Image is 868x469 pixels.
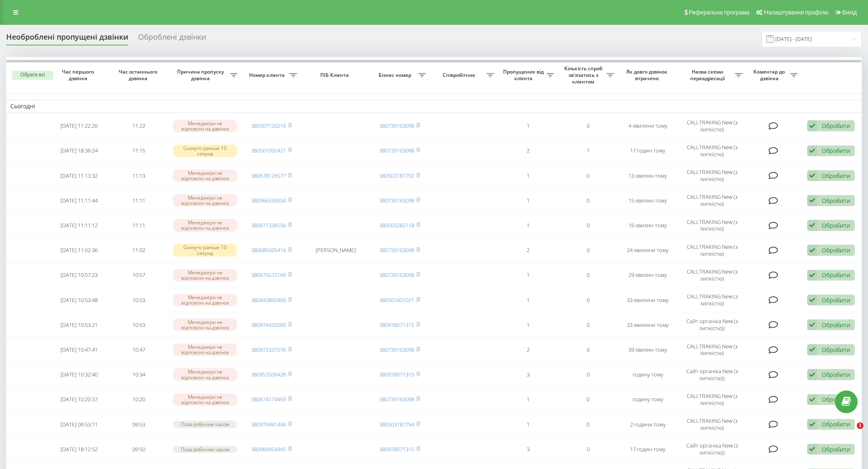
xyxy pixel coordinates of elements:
a: 380739163098 [379,346,414,353]
a: 380739163098 [379,395,414,403]
a: 380507130216 [251,122,286,129]
td: 0 [558,338,618,361]
a: 380503187792 [379,172,414,179]
a: 380739163098 [379,122,414,129]
a: 380979491446 [251,421,286,428]
span: Назва схеми переадресації [682,69,734,81]
div: Скинуто раніше 10 секунд [173,244,237,256]
span: Налаштування профілю [764,9,828,16]
td: 10:53 [109,313,169,336]
a: 380966535934 [251,197,286,204]
td: [DATE] 10:53:21 [49,313,109,336]
td: годину тому [618,388,678,411]
a: 380739163098 [379,246,414,254]
td: 3 [498,363,558,386]
a: 380503187794 [379,421,414,428]
span: Співробітник [434,72,487,79]
td: 11:02 [109,239,169,262]
td: 3 [498,438,558,461]
td: CALLTRAKING New (з липкістю) [678,139,746,162]
td: 0 [558,264,618,287]
td: 29 хвилин тому [618,264,678,287]
td: CALLTRAKING New (з липкістю) [678,114,746,138]
td: 0 [558,214,618,237]
td: 10:57 [109,264,169,287]
div: Менеджери не відповіли на дзвінок [173,294,237,306]
td: 2 години тому [618,413,678,436]
td: 33 хвилини тому [618,288,678,312]
td: 0 [558,313,618,336]
td: 1 [558,139,618,162]
a: 380739163098 [379,147,414,154]
a: 380739163098 [379,271,414,279]
a: 380739163098 [379,197,414,204]
td: 09:50 [109,438,169,461]
td: 10:53 [109,288,169,312]
a: 380974420000 [251,321,286,329]
td: 0 [558,164,618,187]
td: 0 [558,438,618,461]
td: CALLTRAKING New (з липкістю) [678,388,746,411]
a: 380675572169 [251,271,286,279]
td: 39 хвилин тому [618,338,678,361]
div: Обробити [822,147,850,155]
div: Скинуто раніше 10 секунд [173,145,237,157]
div: Необроблені пропущені дзвінки [6,33,128,45]
div: Обробити [822,371,850,379]
a: 380966954945 [251,445,286,453]
td: [DATE] 11:11:12 [49,214,109,237]
div: Обробити [822,296,850,304]
a: 380501431021 [379,296,414,304]
a: 380501092421 [251,147,286,154]
div: Обробити [822,420,850,428]
td: 0 [558,189,618,212]
a: 380443860466 [251,296,286,304]
iframe: Intercom live chat [840,422,860,442]
span: Номер клієнта [246,72,290,79]
span: Реферальна програма [689,9,750,16]
td: 17 годин тому [618,438,678,461]
span: 1 [857,422,863,429]
div: Обробити [822,172,850,180]
td: [DATE] 11:22:26 [49,114,109,138]
span: Причина пропуску дзвінка [173,69,230,81]
td: Сайт органіка New (з липкістю)) [678,438,746,461]
td: 13 хвилин тому [618,164,678,187]
span: Час останнього дзвінка [115,69,162,81]
td: 17 годин тому [618,139,678,162]
div: Менеджери не відповіли на дзвінок [173,269,237,281]
td: 0 [558,114,618,138]
div: Обробити [822,197,850,205]
td: 11:13 [109,164,169,187]
td: [DATE] 09:53:11 [49,413,109,436]
td: CALLTRAKING New (з липкістю) [678,214,746,237]
div: Оброблені дзвінки [138,33,206,45]
td: [DATE] 11:13:32 [49,164,109,187]
span: Час першого дзвінка [56,69,102,81]
div: Обробити [822,395,850,403]
a: 380972337076 [251,346,286,353]
div: Обробити [822,445,850,453]
div: Поза робочим часом [173,421,237,428]
td: 2 [498,338,558,361]
a: 380953506428 [251,371,286,378]
td: Сайт органіка New (з липкістю)) [678,313,746,336]
td: [DATE] 18:36:24 [49,139,109,162]
span: Пропущених від клієнта [502,69,547,81]
td: [PERSON_NAME] [301,239,369,262]
div: Менеджери не відповіли на дзвінок [173,319,237,331]
div: Менеджери не відповіли на дзвінок [173,169,237,182]
td: 0 [558,363,618,386]
span: Як довго дзвінок втрачено [625,69,671,81]
td: 16 хвилин тому [618,214,678,237]
td: Сьогодні [6,100,862,112]
td: 0 [558,239,618,262]
a: 380674174493 [251,395,286,403]
td: [DATE] 10:57:23 [49,264,109,287]
div: Менеджери не відповіли на дзвінок [173,343,237,356]
div: Поза робочим часом [173,446,237,453]
a: 380971336556 [251,221,286,229]
td: [DATE] 11:11:44 [49,189,109,212]
button: Обрати всі [12,71,53,80]
td: 0 [558,288,618,312]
